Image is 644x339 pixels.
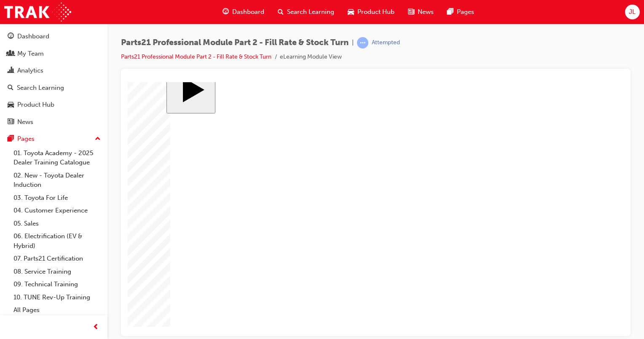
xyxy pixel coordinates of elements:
[4,3,71,22] img: Trak
[93,322,99,333] span: prev-icon
[457,7,474,17] span: Pages
[10,217,104,230] a: 05. Sales
[8,84,13,92] span: search-icon
[10,252,104,265] a: 07. Parts21 Certification
[357,37,368,48] span: learningRecordVerb_ATTEMPT-icon
[8,50,14,58] span: people-icon
[447,7,453,17] span: pages-icon
[280,52,342,62] li: eLearning Module View
[17,83,64,93] div: Search Learning
[121,53,271,60] a: Parts21 Professional Module Part 2 - Fill Rate & Stock Turn
[10,291,104,304] a: 10. TUNE Rev-Up Training
[3,46,104,62] a: My Team
[408,7,414,17] span: news-icon
[3,80,104,96] a: Search Learning
[8,118,14,126] span: news-icon
[341,3,401,21] a: car-iconProduct Hub
[10,230,104,252] a: 06. Electrification (EV & Hybrid)
[3,114,104,130] a: News
[8,33,14,40] span: guage-icon
[629,7,636,17] span: JL
[10,204,104,217] a: 04. Customer Experience
[17,117,33,127] div: News
[348,7,354,17] span: car-icon
[121,38,349,48] span: Parts21 Professional Module Part 2 - Fill Rate & Stock Turn
[287,7,334,17] span: Search Learning
[8,101,14,109] span: car-icon
[10,304,104,317] a: All Pages
[17,32,49,41] div: Dashboard
[271,3,341,21] a: search-iconSearch Learning
[10,265,104,278] a: 08. Service Training
[8,135,14,143] span: pages-icon
[3,63,104,78] a: Analytics
[216,3,271,21] a: guage-iconDashboard
[3,131,104,147] button: Pages
[8,67,14,75] span: chart-icon
[357,7,394,17] span: Product Hub
[418,7,434,17] span: News
[3,29,104,44] a: Dashboard
[625,5,640,19] button: JL
[232,7,264,17] span: Dashboard
[10,147,104,169] a: 01. Toyota Academy - 2025 Dealer Training Catalogue
[17,100,54,110] div: Product Hub
[372,39,400,47] div: Attempted
[17,66,43,75] div: Analytics
[3,27,104,131] button: DashboardMy TeamAnalyticsSearch LearningProduct HubNews
[278,7,284,17] span: search-icon
[10,278,104,291] a: 09. Technical Training
[95,134,101,145] span: up-icon
[223,7,229,17] span: guage-icon
[10,169,104,191] a: 02. New - Toyota Dealer Induction
[17,49,44,59] div: My Team
[3,97,104,113] a: Product Hub
[17,134,35,144] div: Pages
[440,3,481,21] a: pages-iconPages
[352,38,354,48] span: |
[401,3,440,21] a: news-iconNews
[10,191,104,204] a: 03. Toyota For Life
